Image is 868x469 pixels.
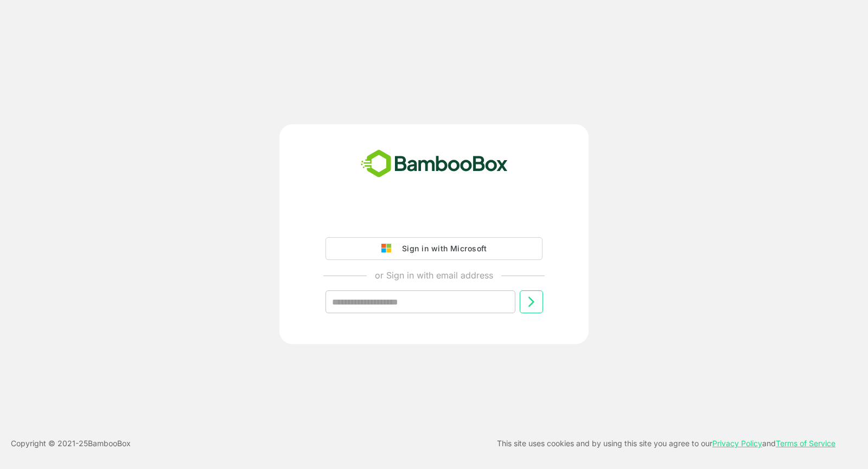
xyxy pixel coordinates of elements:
[375,269,493,282] p: or Sign in with email address
[320,207,548,231] iframe: Sign in with Google Button
[776,439,835,448] a: Terms of Service
[355,146,514,182] img: bamboobox
[381,244,397,253] img: google
[325,237,542,260] button: Sign in with Microsoft
[497,437,835,450] p: This site uses cookies and by using this site you agree to our and
[712,439,762,448] a: Privacy Policy
[11,437,131,450] p: Copyright © 2021- 25 BambooBox
[397,242,487,256] div: Sign in with Microsoft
